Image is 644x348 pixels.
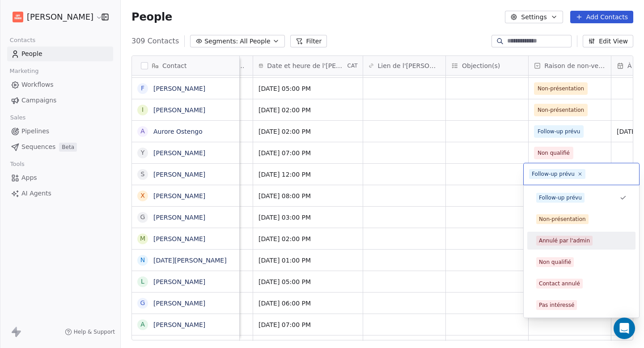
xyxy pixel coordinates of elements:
[527,189,636,314] div: Suggestions
[539,280,580,288] div: Contact annulé
[539,194,582,202] div: Follow-up prévu
[539,258,571,266] div: Non qualifié
[532,170,575,178] div: Follow-up prévu
[539,237,590,245] div: Annulé par l'admin
[539,215,586,223] div: Non-présentation
[539,301,574,309] div: Pas intéressé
